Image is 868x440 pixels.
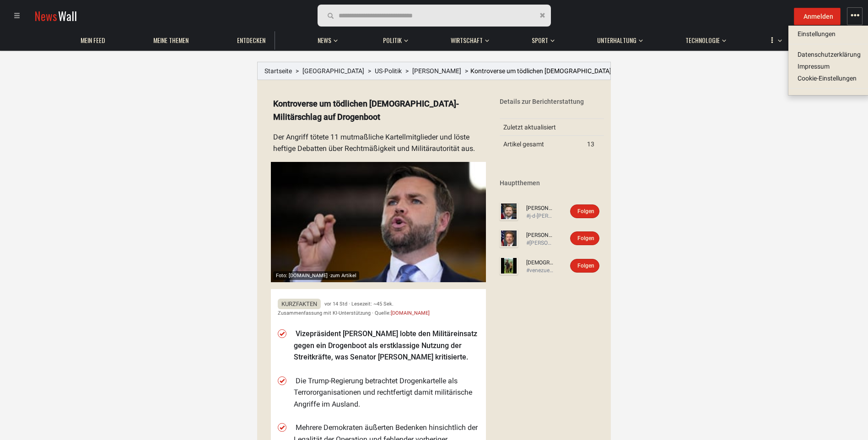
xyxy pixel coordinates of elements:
[685,36,720,44] span: Technologie
[526,267,554,274] div: #venezuelan-nationality
[526,231,554,239] a: [PERSON_NAME]
[378,32,406,49] a: Politik
[798,51,861,58] a: Datenschutzerklärung
[526,259,554,267] a: [DEMOGRAPHIC_DATA] (nationality)
[446,27,489,49] button: Wirtschaft
[264,67,292,75] a: Startseite
[527,27,555,49] button: Sport
[500,229,518,247] img: Profilbild von Rand Paul
[500,178,604,188] div: Hauptthemen
[378,27,408,49] button: Politik
[527,32,553,49] a: Sport
[294,328,479,363] li: Vizepräsident [PERSON_NAME] lobte den Militäreinsatz gegen ein Drogenboot als erstklassige Nutzun...
[526,239,554,247] div: #[PERSON_NAME]
[500,119,583,136] td: Zuletzt aktualisiert
[446,32,487,49] a: Wirtschaft
[237,36,265,44] span: Entdecken
[391,310,430,316] a: [DOMAIN_NAME]
[81,36,105,44] span: Mein Feed
[526,212,554,220] div: #j-d-[PERSON_NAME]
[577,263,594,269] span: Folgen
[278,299,321,309] span: Kurzfakten
[798,63,830,70] a: Impressum
[383,36,402,44] span: Politik
[278,300,479,317] div: vor 14 Std · Lesezeit: ~45 Sek. Zusammenfassung mit KI-Unterstützung · Quelle:
[34,7,77,24] a: NewsWall
[294,375,479,410] li: Die Trump-Regierung betrachtet Drogenkartelle als Terrororganisationen und rechtfertigt damit mil...
[451,36,483,44] span: Wirtschaft
[273,271,359,280] div: Foto: [DOMAIN_NAME] ·
[330,273,356,279] span: zum Artikel
[577,235,594,241] span: Folgen
[577,208,594,215] span: Folgen
[153,36,189,44] span: Meine Themen
[597,36,636,44] span: Unterhaltung
[271,162,486,282] a: Foto: [DOMAIN_NAME] ·zum Artikel
[470,67,696,75] span: Kontroverse um tödlichen [DEMOGRAPHIC_DATA]-Militärschlag auf Drogenboot
[500,202,518,220] img: Profilbild von J. D. Vance
[271,162,486,282] img: Vorschaubild von axios.com
[593,27,643,49] button: Unterhaltung
[593,32,641,49] a: Unterhaltung
[681,27,726,49] button: Technologie
[313,27,340,49] button: News
[500,257,518,275] img: Profilbild von Venezuelan (nationality)
[500,97,604,106] div: Details zur Berichterstattung
[794,8,841,25] button: Anmelden
[313,32,336,49] a: News
[526,204,554,212] a: [PERSON_NAME]
[803,13,833,20] span: Anmelden
[412,67,461,75] a: [PERSON_NAME]
[681,32,724,49] a: Technologie
[58,7,77,24] span: Wall
[500,136,583,153] td: Artikel gesamt
[375,67,402,75] a: US-Politik
[583,136,604,153] td: 13
[532,36,548,44] span: Sport
[34,7,57,24] span: News
[302,67,364,75] a: [GEOGRAPHIC_DATA]
[318,36,331,44] span: News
